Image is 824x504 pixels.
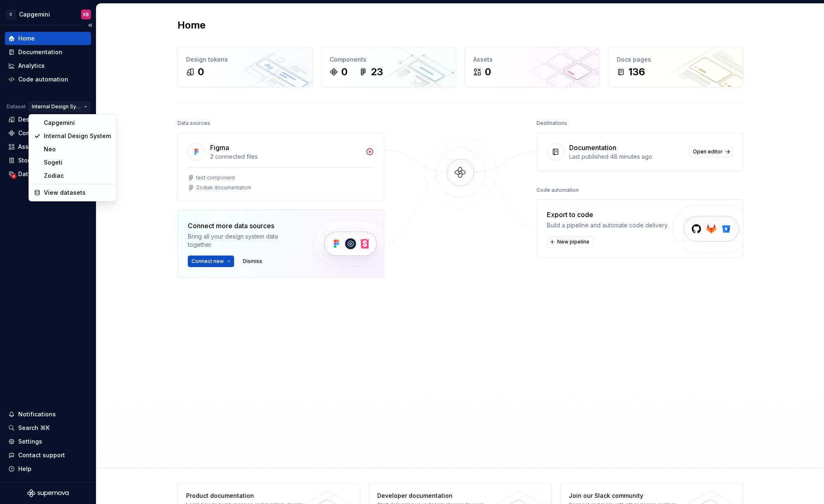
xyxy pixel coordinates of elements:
div: Zodiac [44,172,111,180]
div: Capgemini [44,119,111,127]
div: Sogeti [44,158,111,167]
div: Neo [44,145,111,153]
div: View datasets [44,189,111,197]
a: View datasets [31,186,114,199]
div: Internal Design System [44,132,111,140]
